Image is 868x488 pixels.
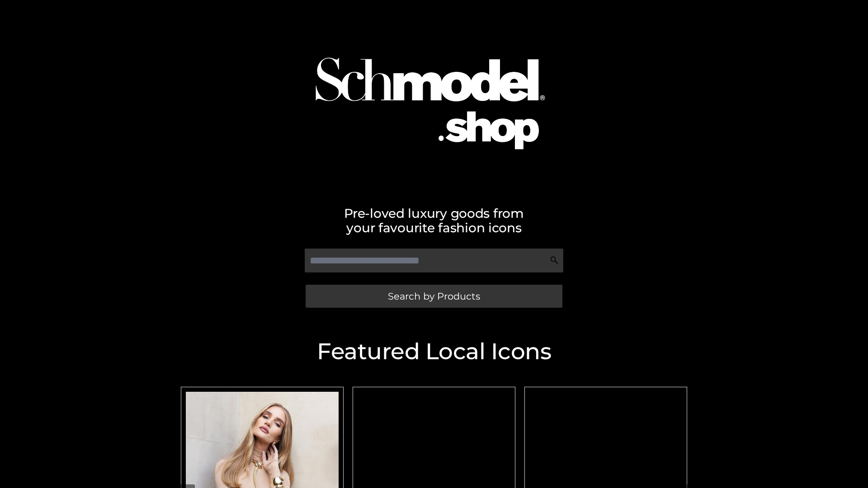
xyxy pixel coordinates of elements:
h2: Pre-loved luxury goods from your favourite fashion icons [176,206,692,235]
a: Search by Products [306,285,562,308]
img: Search Icon [550,256,559,265]
h2: Featured Local Icons​ [176,340,692,363]
span: Search by Products [388,291,480,301]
